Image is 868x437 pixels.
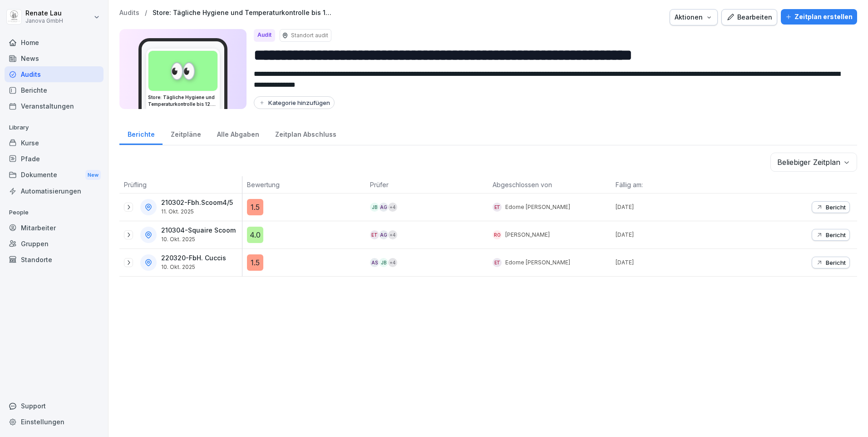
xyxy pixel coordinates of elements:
[119,9,139,17] a: Audits
[781,9,857,25] button: Zeitplan erstellen
[505,203,570,211] p: Edome [PERSON_NAME]
[670,9,718,25] button: Aktionen
[505,231,550,239] p: [PERSON_NAME]
[826,204,846,211] p: Bericht
[379,230,388,239] div: AG
[388,258,397,267] div: + 4
[148,94,218,108] h3: Store: Tägliche Hygiene und Temperaturkontrolle bis 12.00 Mittag
[25,10,63,17] p: Renate Lau
[5,50,104,66] a: News
[254,29,275,42] div: Audit
[5,35,104,50] a: Home
[247,180,361,189] p: Bewertung
[812,229,850,241] button: Bericht
[5,167,104,184] div: Dokumente
[379,203,388,212] div: AG
[5,66,104,82] a: Audits
[370,203,379,212] div: JB
[370,230,379,239] div: ET
[493,180,607,189] p: Abgeschlossen von
[161,254,226,262] p: 220320-FbH. Cuccis
[153,9,334,17] a: Store: Tägliche Hygiene und Temperaturkontrolle bis 12.00 Mittag
[119,122,163,145] a: Berichte
[616,231,734,239] p: [DATE]
[5,151,104,167] a: Pfade
[616,258,734,267] p: [DATE]
[25,18,63,24] p: Janova GmbH
[611,176,734,194] th: Fällig am:
[5,183,104,199] a: Automatisierungen
[370,258,379,267] div: AS
[161,236,236,243] p: 10. Okt. 2025
[5,205,104,220] p: People
[616,203,734,211] p: [DATE]
[161,227,236,234] p: 210304-Squaire Scoom
[267,122,344,145] a: Zeitplan Abschluss
[5,120,104,135] p: Library
[505,258,570,267] p: Edome [PERSON_NAME]
[85,170,101,180] div: New
[365,176,488,194] th: Prüfer
[675,12,713,22] div: Aktionen
[145,9,147,17] p: /
[247,254,263,271] div: 1.5
[493,230,502,239] div: Ro
[5,98,104,114] a: Veranstaltungen
[124,180,237,189] p: Prüfling
[161,199,233,207] p: 210302-Fbh.Scoom4/5
[785,12,853,22] div: Zeitplan erstellen
[254,96,335,109] button: Kategorie hinzufügen
[163,122,209,145] a: Zeitpläne
[5,252,104,268] a: Standorte
[247,199,263,215] div: 1.5
[5,398,104,414] div: Support
[291,31,328,40] p: Standort audit
[388,230,397,239] div: + 4
[5,135,104,151] a: Kurse
[5,414,104,430] a: Einstellungen
[826,259,846,266] p: Bericht
[161,264,226,270] p: 10. Okt. 2025
[5,236,104,252] a: Gruppen
[826,231,846,238] p: Bericht
[258,99,330,106] div: Kategorie hinzufügen
[388,203,397,212] div: + 4
[493,203,502,212] div: ET
[5,167,104,184] a: DokumenteNew
[812,201,850,213] button: Bericht
[161,209,233,215] p: 11. Okt. 2025
[5,82,104,98] a: Berichte
[209,122,267,145] a: Alle Abgaben
[493,258,502,267] div: ET
[726,12,772,22] div: Bearbeiten
[247,227,263,243] div: 4.0
[379,258,388,267] div: JB
[812,257,850,268] button: Bericht
[148,51,217,91] div: 👀
[721,9,777,25] button: Bearbeiten
[5,220,104,236] a: Mitarbeiter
